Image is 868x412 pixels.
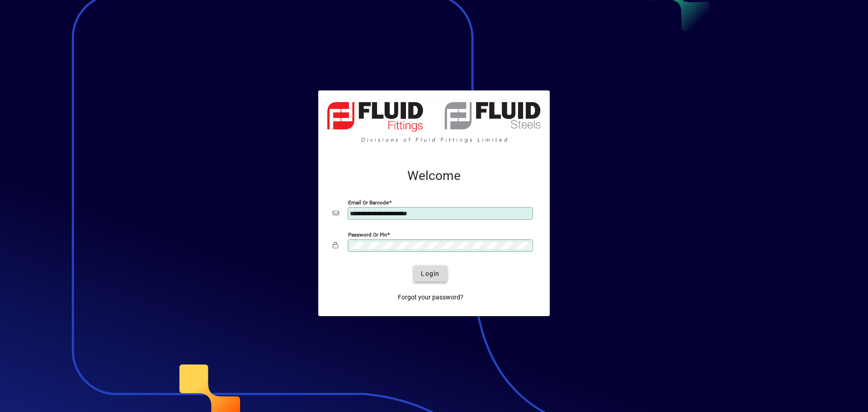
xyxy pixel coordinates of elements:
span: Login [421,269,439,279]
h2: Welcome [333,168,535,184]
a: Forgot your password? [394,289,467,305]
mat-label: Password or Pin [348,232,387,238]
mat-label: Email or Barcode [348,199,389,206]
span: Forgot your password? [398,293,463,302]
button: Login [414,265,447,282]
